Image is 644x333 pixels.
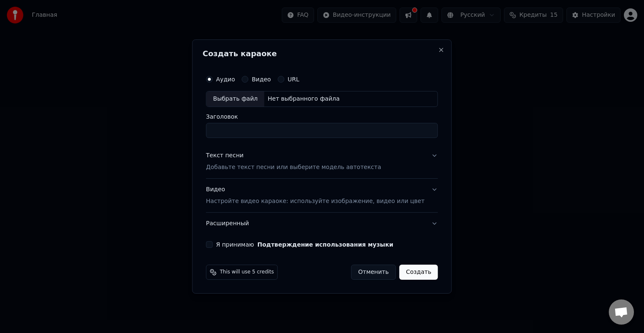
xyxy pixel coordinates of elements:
span: This will use 5 credits [220,269,274,276]
h2: Создать караоке [203,50,441,57]
button: Отменить [351,265,396,280]
button: Расширенный [206,213,438,234]
button: Текст песниДобавьте текст песни или выберите модель автотекста [206,145,438,178]
div: Нет выбранного файла [264,95,343,103]
div: Видео [206,185,424,206]
div: Выбрать файл [206,91,264,107]
button: ВидеоНастройте видео караоке: используйте изображение, видео или цвет [206,179,438,212]
p: Добавьте текст песни или выберите модель автотекста [206,163,381,172]
div: Текст песни [206,151,244,160]
label: Я принимаю [216,242,393,247]
p: Настройте видео караоке: используйте изображение, видео или цвет [206,197,424,206]
label: Видео [252,76,271,82]
button: Я принимаю [257,242,393,247]
label: Заголовок [206,114,438,120]
button: Создать [399,265,438,280]
label: Аудио [216,76,235,82]
label: URL [288,76,299,82]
